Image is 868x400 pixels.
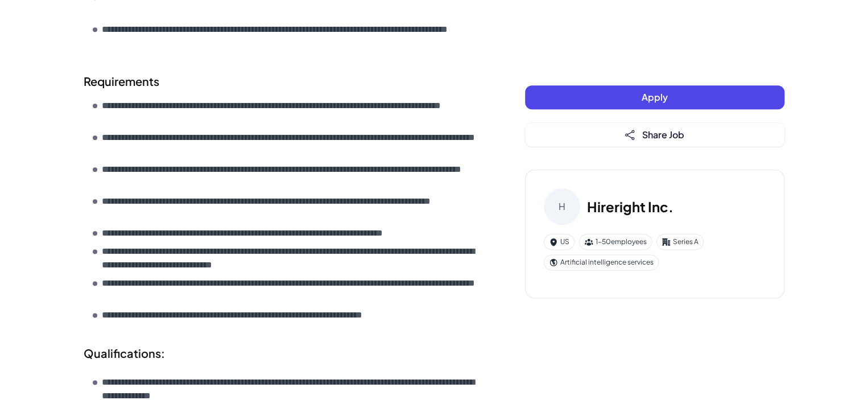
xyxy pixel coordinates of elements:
[544,254,659,270] div: Artificial intelligence services
[84,345,480,362] div: Qualifications:
[525,85,784,109] button: Apply
[525,123,784,147] button: Share Job
[544,234,574,250] div: US
[642,129,684,141] span: Share Job
[84,73,480,90] h2: Requirements
[579,234,652,250] div: 1-50 employees
[544,188,580,225] div: H
[656,234,704,250] div: Series A
[642,91,668,103] span: Apply
[587,196,673,217] h3: Hireright Inc.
